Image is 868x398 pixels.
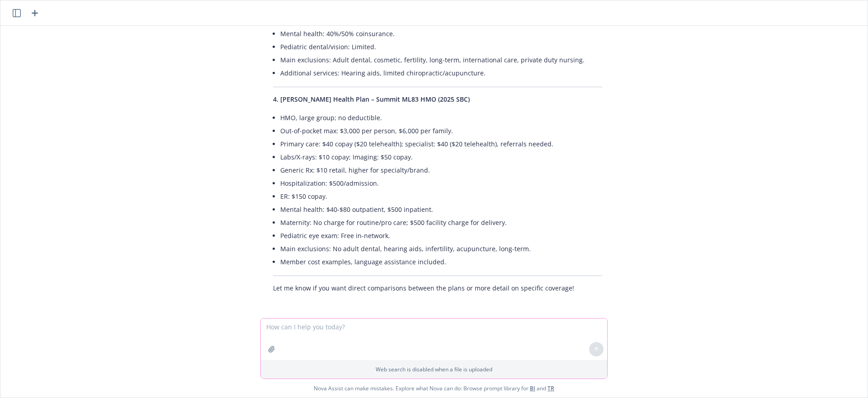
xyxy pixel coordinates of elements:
[280,216,602,229] li: Maternity: No charge for routine/pro care; $500 facility charge for delivery.
[273,283,602,293] p: Let me know if you want direct comparisons between the plans or more detail on specific coverage!
[547,384,554,392] a: TR
[280,164,602,177] li: Generic Rx: $10 retail, higher for specialty/brand.
[280,66,602,80] li: Additional services: Hearing aids, limited chiropractic/acupuncture.
[280,255,602,268] li: Member cost examples, language assistance included.
[530,384,535,392] a: BI
[280,53,602,66] li: Main exclusions: Adult dental, cosmetic, fertility, long-term, international care, private duty n...
[266,365,602,373] p: Web search is disabled when a file is uploaded
[280,177,602,190] li: Hospitalization: $500/admission.
[280,137,602,150] li: Primary care: $40 copay ($20 telehealth); specialist: $40 ($20 telehealth), referrals needed.
[280,190,602,203] li: ER: $150 copay.
[314,379,554,398] span: Nova Assist can make mistakes. Explore what Nova can do: Browse prompt library for and
[280,229,602,242] li: Pediatric eye exam: Free in-network.
[280,203,602,216] li: Mental health: $40-$80 outpatient, $500 inpatient.
[280,124,602,137] li: Out-of-pocket max: $3,000 per person, $6,000 per family.
[280,111,602,124] li: HMO, large group; no deductible.
[280,150,602,164] li: Labs/X-rays: $10 copay; Imaging: $50 copay.
[280,27,602,40] li: Mental health: 40%/50% coinsurance.
[273,95,470,103] span: 4. [PERSON_NAME] Health Plan – Summit ML83 HMO (2025 SBC)
[280,40,602,53] li: Pediatric dental/vision: Limited.
[280,242,602,255] li: Main exclusions: No adult dental, hearing aids, infertility, acupuncture, long-term.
